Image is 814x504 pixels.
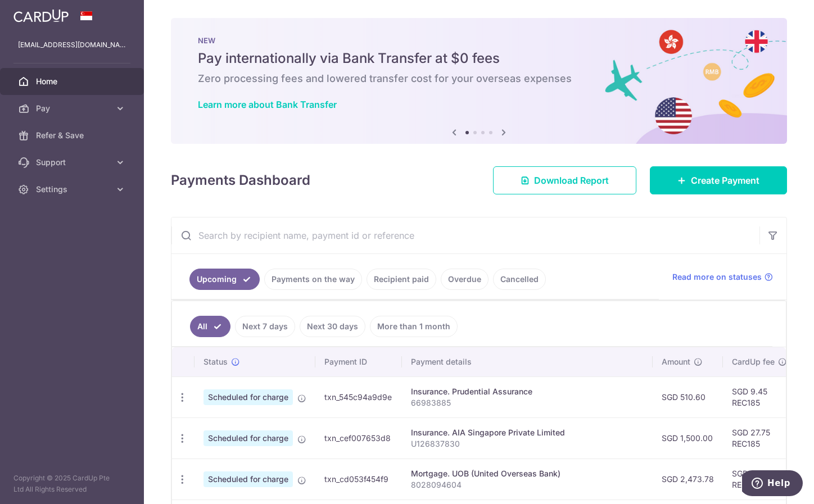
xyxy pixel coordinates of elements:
[171,170,310,190] h4: Payments Dashboard
[300,316,365,337] a: Next 30 days
[198,49,760,67] h5: Pay internationally via Bank Transfer at $0 fees
[493,269,546,290] a: Cancelled
[36,103,110,114] span: Pay
[493,166,636,194] a: Download Report
[732,356,775,367] span: CardUp fee
[190,316,230,337] a: All
[315,417,402,458] td: txn_cef007653d8
[653,417,723,458] td: SGD 1,500.00
[650,166,787,194] a: Create Payment
[203,356,228,367] span: Status
[691,174,759,187] span: Create Payment
[198,72,760,85] h6: Zero processing fees and lowered transfer cost for your overseas expenses
[411,427,644,438] div: Insurance. AIA Singapore Private Limited
[235,316,295,337] a: Next 7 days
[662,356,690,367] span: Amount
[203,430,293,446] span: Scheduled for charge
[203,471,293,487] span: Scheduled for charge
[723,417,796,458] td: SGD 27.75 REC185
[402,347,653,376] th: Payment details
[171,18,787,144] img: Bank transfer banner
[198,99,337,110] a: Learn more about Bank Transfer
[742,470,803,498] iframe: Opens a widget where you can find more information
[370,316,458,337] a: More than 1 month
[36,130,110,141] span: Refer & Save
[672,271,773,283] a: Read more on statuses
[411,468,644,479] div: Mortgage. UOB (United Overseas Bank)
[189,269,260,290] a: Upcoming
[36,157,110,168] span: Support
[441,269,489,290] a: Overdue
[723,376,796,417] td: SGD 9.45 REC185
[315,458,402,500] td: txn_cd053f454f9
[13,9,69,22] img: CardUp
[411,438,644,449] p: U126837830
[723,458,796,500] td: SGD 45.76 REC185
[367,269,436,290] a: Recipient paid
[198,36,760,45] p: NEW
[171,217,759,253] input: Search by recipient name, payment id or reference
[411,479,644,491] p: 8028094604
[653,376,723,417] td: SGD 510.60
[36,76,110,87] span: Home
[315,376,402,417] td: txn_545c94a9d9e
[315,347,402,376] th: Payment ID
[411,397,644,408] p: 66983885
[534,174,609,187] span: Download Report
[672,271,762,283] span: Read more on statuses
[653,458,723,500] td: SGD 2,473.78
[264,269,362,290] a: Payments on the way
[36,184,110,195] span: Settings
[203,389,293,405] span: Scheduled for charge
[18,39,126,51] p: [EMAIL_ADDRESS][DOMAIN_NAME]
[411,386,644,397] div: Insurance. Prudential Assurance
